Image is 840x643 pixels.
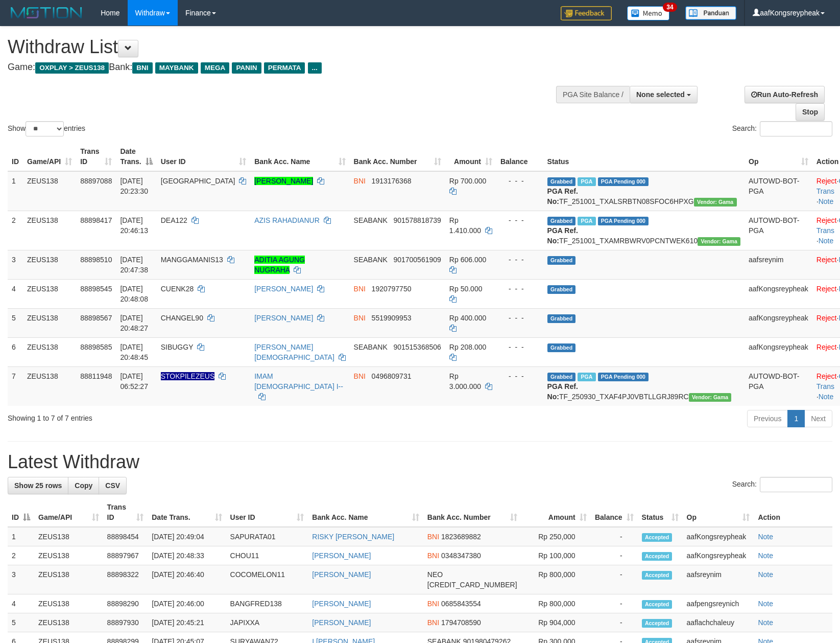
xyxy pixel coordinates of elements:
[745,337,812,366] td: aafKongsreypheak
[732,121,832,136] label: Search:
[23,308,76,337] td: ZEUS138
[500,215,539,225] div: - - -
[543,171,745,211] td: TF_251001_TXALSRBTN08SFOC6HPXG
[547,373,576,381] span: Grabbed
[23,279,76,308] td: ZEUS138
[760,121,832,136] input: Search:
[745,308,812,337] td: aafKongsreypheak
[745,142,812,171] th: Op: activate to sort column ascending
[591,594,638,613] td: -
[23,366,76,406] td: ZEUS138
[393,216,441,224] span: Copy 901578818739 to clipboard
[75,481,92,490] span: Copy
[120,314,148,332] span: [DATE] 20:48:27
[226,546,308,565] td: CHOU11
[34,594,103,613] td: ZEUS138
[8,279,23,308] td: 4
[8,308,23,337] td: 5
[226,498,308,527] th: User ID: activate to sort column ascending
[80,372,112,380] span: 88811948
[372,285,412,293] span: Copy 1920797750 to clipboard
[34,613,103,632] td: ZEUS138
[116,142,156,171] th: Date Trans.: activate to sort column descending
[547,256,576,265] span: Grabbed
[500,371,539,381] div: - - -
[642,533,673,542] span: Accepted
[34,546,103,565] td: ZEUS138
[312,570,371,579] a: [PERSON_NAME]
[23,337,76,366] td: ZEUS138
[161,177,235,185] span: [GEOGRAPHIC_DATA]
[393,343,441,351] span: Copy 901515368506 to clipboard
[683,613,754,632] td: aaflachchaleuy
[500,255,539,265] div: - - -
[543,366,745,406] td: TF_250930_TXAF4PJ0VBTLLGRJ89RC
[758,600,773,608] a: Note
[521,527,591,546] td: Rp 250,000
[427,570,443,579] span: NEO
[642,619,673,628] span: Accepted
[591,546,638,565] td: -
[8,171,23,211] td: 1
[642,600,673,609] span: Accepted
[226,565,308,594] td: COCOMELON11
[427,581,517,589] span: Copy 5859459289034422 to clipboard
[254,256,305,274] a: ADITIA AGUNG NUGRAHA
[254,343,334,361] a: [PERSON_NAME][DEMOGRAPHIC_DATA]
[441,552,481,560] span: Copy 0348347380 to clipboard
[254,285,313,293] a: [PERSON_NAME]
[817,314,837,322] a: Reject
[161,285,194,293] span: CUENK28
[427,600,439,608] span: BNI
[8,409,342,423] div: Showing 1 to 7 of 7 entries
[819,197,834,205] a: Note
[8,366,23,406] td: 7
[578,177,595,186] span: Marked by aafpengsreynich
[103,498,148,527] th: Trans ID: activate to sort column ascending
[591,613,638,632] td: -
[745,211,812,250] td: AUTOWD-BOT-PGA
[120,177,148,195] span: [DATE] 20:23:30
[500,313,539,323] div: - - -
[23,211,76,250] td: ZEUS138
[312,552,371,560] a: [PERSON_NAME]
[161,343,194,351] span: SIBUGGY
[547,226,578,245] b: PGA Ref. No:
[578,217,595,225] span: Marked by aafsolysreylen
[441,618,481,627] span: Copy 1794708590 to clipboard
[8,613,34,632] td: 5
[449,216,481,235] span: Rp 1.410.000
[8,477,68,494] a: Show 25 rows
[157,142,251,171] th: User ID: activate to sort column ascending
[642,552,673,561] span: Accepted
[817,177,837,185] a: Reject
[103,565,148,594] td: 88898322
[250,142,349,171] th: Bank Acc. Name: activate to sort column ascending
[254,216,320,224] a: AZIS RAHADIANUR
[354,216,388,224] span: SEABANK
[103,613,148,632] td: 88897930
[449,343,486,351] span: Rp 208.000
[745,279,812,308] td: aafKongsreypheak
[8,527,34,546] td: 1
[354,314,366,322] span: BNI
[308,62,322,74] span: ...
[103,594,148,613] td: 88898290
[254,314,313,322] a: [PERSON_NAME]
[547,285,576,294] span: Grabbed
[787,410,805,427] a: 1
[132,62,152,74] span: BNI
[598,373,649,381] span: PGA Pending
[758,533,773,541] a: Note
[561,6,612,20] img: Feedback.jpg
[148,498,226,527] th: Date Trans.: activate to sort column ascending
[23,171,76,211] td: ZEUS138
[26,121,64,136] select: Showentries
[732,477,832,492] label: Search:
[630,86,698,103] button: None selected
[745,366,812,406] td: AUTOWD-BOT-PGA
[427,618,439,627] span: BNI
[350,142,445,171] th: Bank Acc. Number: activate to sort column ascending
[226,527,308,546] td: SAPURATA01
[34,498,103,527] th: Game/API: activate to sort column ascending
